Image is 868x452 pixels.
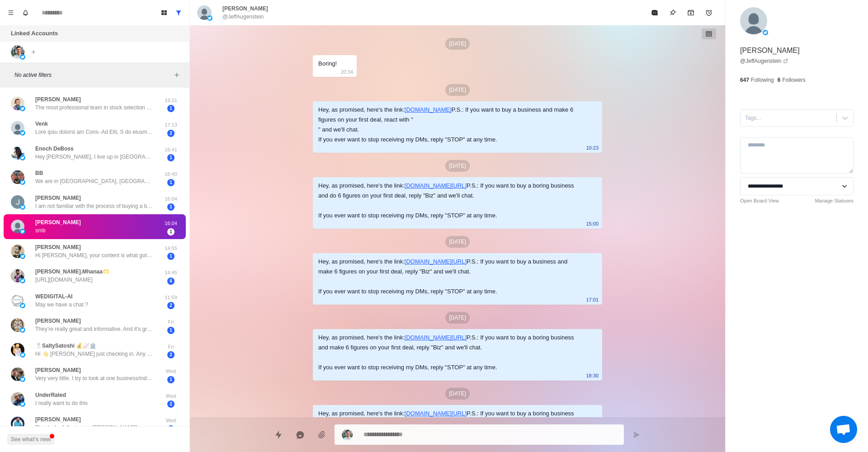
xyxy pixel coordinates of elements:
[11,392,24,406] img: picture
[157,5,171,20] button: Board View
[160,318,182,326] p: Fri
[20,229,25,234] img: picture
[586,219,599,229] p: 15:00
[167,130,175,137] span: 2
[160,97,182,104] p: 19:21
[222,5,268,13] p: [PERSON_NAME]
[167,179,175,186] span: 1
[20,155,25,160] img: picture
[700,4,718,22] button: Add reminder
[815,197,854,205] a: Manage Statuses
[18,5,33,20] button: Notifications
[20,179,25,185] img: picture
[11,195,24,209] img: picture
[445,236,470,248] p: [DATE]
[35,374,153,382] p: Very very little. I try to look at one business/industry/segment each week, but everything Im doi...
[11,45,24,59] img: picture
[160,392,182,400] p: Wed
[35,424,139,432] p: Thanks for following up [PERSON_NAME].
[35,350,153,358] p: Hi 👋 [PERSON_NAME] just checking in. Any advice to my last message?
[11,170,24,184] img: picture
[167,105,175,112] span: 1
[160,294,182,301] p: 11:59
[35,218,81,226] p: [PERSON_NAME]
[160,195,182,203] p: 16:04
[160,245,182,252] p: 14:55
[35,104,153,112] p: The most professional team in stock selection @williams_bracho! Free stock recommendations every ...
[20,303,25,308] img: picture
[445,160,470,172] p: [DATE]
[35,243,81,251] p: [PERSON_NAME]
[35,128,153,136] p: Lore ipsu dolorsi am Cons- Ad Elit, S do eiusmod tempori ut lab etdo. M aliq enimadm veniamqui N'...
[341,67,354,77] p: 20:34
[20,254,25,259] img: picture
[35,95,81,104] p: [PERSON_NAME]
[445,38,470,50] p: [DATE]
[740,57,788,65] a: @JeffAugenstein
[35,292,72,301] p: WEDIGITAL-AI
[405,106,452,113] a: [DOMAIN_NAME]
[167,154,175,161] span: 1
[160,146,182,154] p: 16:41
[20,352,25,358] img: picture
[35,366,81,374] p: [PERSON_NAME]
[167,376,175,383] span: 1
[20,401,25,407] img: picture
[342,429,353,440] img: picture
[682,4,700,22] button: Archive
[167,351,175,358] span: 2
[11,269,24,282] img: picture
[167,327,175,334] span: 1
[11,245,24,258] img: picture
[586,143,599,153] p: 10:23
[405,410,467,417] a: [DOMAIN_NAME][URL]
[35,415,81,424] p: [PERSON_NAME]
[782,76,805,84] p: Followers
[20,204,25,210] img: picture
[11,121,24,135] img: picture
[11,417,24,430] img: picture
[35,177,153,185] p: We are in [GEOGRAPHIC_DATA], [GEOGRAPHIC_DATA]. I’m a partner in a liquor company, but looking to...
[35,399,88,407] p: I really want to do this
[11,294,24,307] img: picture
[11,343,24,357] img: picture
[35,153,153,161] p: Hey [PERSON_NAME], I live up in [GEOGRAPHIC_DATA], and I've been following your journey acquiring...
[35,202,153,210] p: I am not familiar with the process of buying a business. A checklist and due diligence would be a...
[207,15,212,21] img: picture
[160,269,182,277] p: 14:45
[664,4,682,22] button: Pin
[4,5,18,20] button: Menu
[167,228,175,235] span: 1
[35,120,48,128] p: Venk
[14,71,171,79] p: No active filters
[318,105,582,145] div: Hey, as promised, here's the link: P.S.: If you want to buy a business and make 6 figures on your...
[35,194,81,202] p: [PERSON_NAME]
[20,106,25,111] img: picture
[167,302,175,309] span: 2
[778,76,781,84] p: 6
[830,416,857,443] div: Open chat
[35,317,81,325] p: [PERSON_NAME]
[160,220,182,227] p: 16:04
[318,333,582,372] div: Hey, as promised, here's the link: P.S.: If you want to buy a boring business and make 6 figures ...
[160,417,182,424] p: Wed
[11,318,24,332] img: picture
[160,367,182,375] p: Wed
[445,84,470,96] p: [DATE]
[405,258,467,265] a: [DOMAIN_NAME][URL]
[445,312,470,324] p: [DATE]
[318,409,582,448] div: Hey, as promised, here's the link: P.S.: If you want to buy a boring business and do 6 figures on...
[627,426,646,444] button: Send message
[405,334,467,341] a: [DOMAIN_NAME][URL]
[35,276,93,284] p: [URL][DOMAIN_NAME]
[20,130,25,136] img: picture
[291,426,309,444] button: Reply with AI
[405,182,467,189] a: [DOMAIN_NAME][URL]
[35,342,96,350] p: 🧂SaltySatoshi 💰📈🏛️
[20,278,25,283] img: picture
[167,400,175,408] span: 2
[751,76,774,84] p: Following
[646,4,664,22] button: Mark as read
[11,220,24,233] img: picture
[222,13,264,21] p: @JeffAugenstein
